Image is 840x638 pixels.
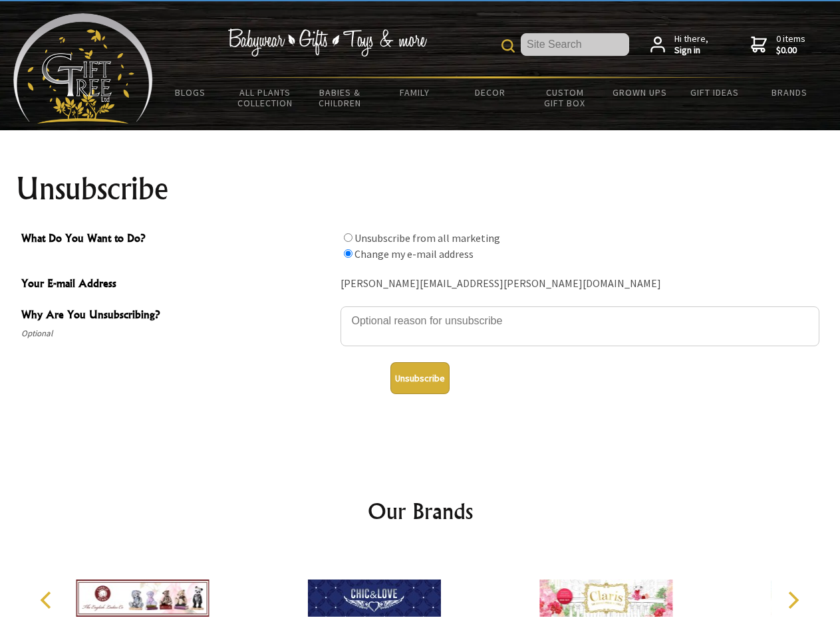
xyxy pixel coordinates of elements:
[33,585,63,615] button: Previous
[776,45,805,56] strong: $0.00
[228,78,303,117] a: All Plants Collection
[354,247,474,261] label: Change my e-mail address
[27,495,814,527] h2: Our Brands
[21,306,334,326] span: Why Are You Unsubscribing?
[674,45,708,56] strong: Sign in
[602,78,677,106] a: Grown Ups
[776,33,805,56] span: 0 items
[344,233,352,242] input: What Do You Want to Do?
[21,230,334,249] span: What Do You Want to Do?
[527,78,603,117] a: Custom Gift Box
[153,78,228,106] a: BLOGS
[21,275,334,294] span: Your E-mail Address
[752,78,827,106] a: Brands
[16,173,825,205] h1: Unsubscribe
[778,585,807,615] button: Next
[650,33,708,56] a: Hi there,Sign in
[21,326,334,342] span: Optional
[378,78,453,106] a: Family
[390,362,450,394] button: Unsubscribe
[674,33,708,56] span: Hi there,
[344,249,352,258] input: What Do You Want to Do?
[341,274,819,294] div: [PERSON_NAME][EMAIL_ADDRESS][PERSON_NAME][DOMAIN_NAME]
[501,39,515,53] img: product search
[13,13,153,124] img: Babyware - Gifts - Toys and more...
[452,78,527,106] a: Decor
[354,231,500,245] label: Unsubscribe from all marketing
[521,33,629,56] input: Site Search
[303,78,378,117] a: Babies & Children
[227,29,427,56] img: Babywear - Gifts - Toys & more
[677,78,752,106] a: Gift Ideas
[341,306,819,346] textarea: Why Are You Unsubscribing?
[751,33,805,56] a: 0 items$0.00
